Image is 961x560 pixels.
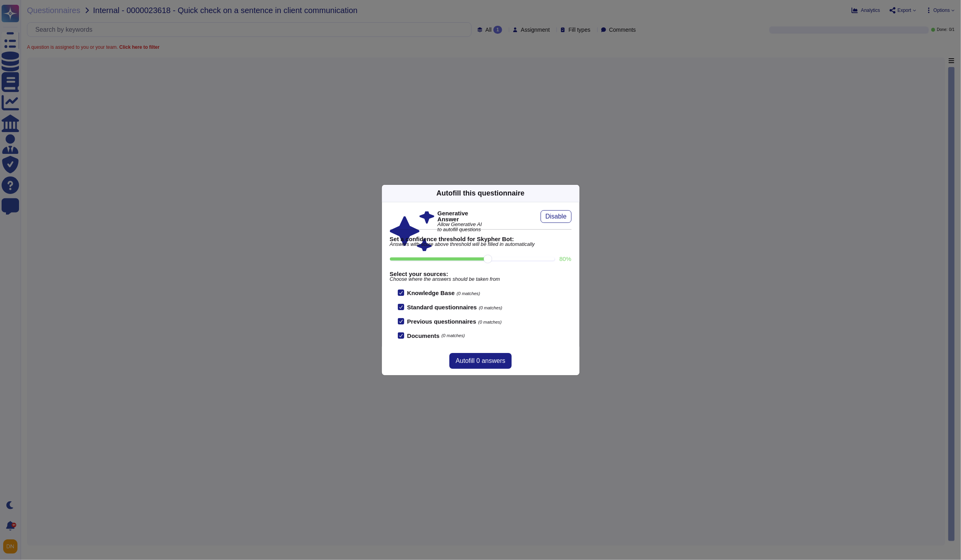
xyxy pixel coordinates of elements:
span: Answers with score above threshold will be filled in automatically [390,242,572,247]
span: (0 matches) [479,305,502,310]
span: Allow Generative AI to autofill questions [437,222,482,232]
b: Select your sources: [390,271,572,277]
span: Autofill 0 answers [456,358,505,364]
button: Disable [541,210,571,223]
b: Generative Answer [437,210,482,222]
b: Knowledge Base [407,290,455,296]
b: Standard questionnaires [407,304,477,311]
span: (0 matches) [457,291,480,296]
span: (0 matches) [478,320,502,324]
b: Documents [407,333,440,339]
b: Set a confidence threshold for Skypher Bot: [390,236,572,242]
span: Choose where the answers should be taken from [390,277,572,282]
button: Autofill 0 answers [449,353,512,369]
label: 80 % [559,256,571,262]
b: Previous questionnaires [407,318,476,325]
span: (0 matches) [441,334,465,338]
span: Disable [545,213,566,220]
div: Autofill this questionnaire [436,188,524,199]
